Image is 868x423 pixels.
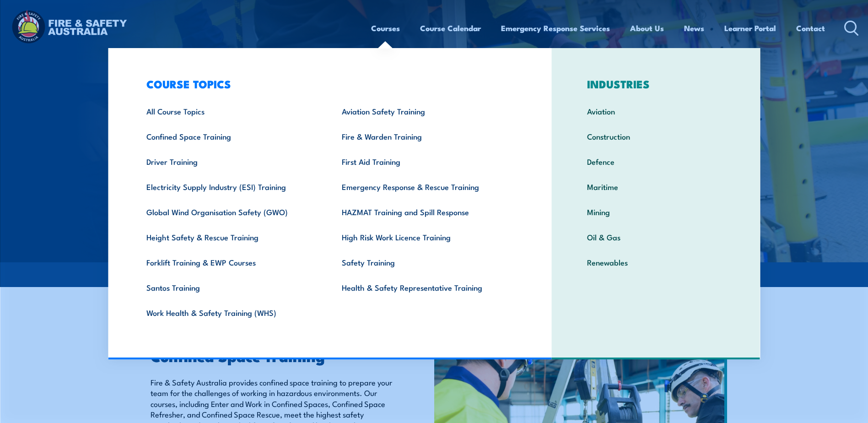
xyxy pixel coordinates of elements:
a: Global Wind Organisation Safety (GWO) [132,199,328,224]
a: Renewables [573,249,739,275]
a: Learner Portal [724,16,776,40]
a: Defence [573,149,739,174]
a: Santos Training [132,275,328,300]
a: Mining [573,199,739,224]
a: Driver Training [132,149,328,174]
a: Maritime [573,174,739,199]
a: Forklift Training & EWP Courses [132,249,328,275]
h3: COURSE TOPICS [132,77,523,90]
a: Emergency Response Services [501,16,610,40]
a: About Us [630,16,664,40]
a: Health & Safety Representative Training [328,275,523,300]
a: Fire & Warden Training [328,124,523,149]
h3: INDUSTRIES [573,77,739,90]
a: First Aid Training [328,149,523,174]
h2: Confined Space Training [151,349,392,362]
a: Safety Training [328,249,523,275]
a: Contact [796,16,825,40]
a: Confined Space Training [132,124,328,149]
a: Aviation Safety Training [328,98,523,124]
a: Height Safety & Rescue Training [132,224,328,249]
a: Electricity Supply Industry (ESI) Training [132,174,328,199]
a: News [684,16,704,40]
a: Work Health & Safety Training (WHS) [132,300,328,325]
a: Oil & Gas [573,224,739,249]
a: All Course Topics [132,98,328,124]
a: Course Calendar [420,16,481,40]
a: Courses [371,16,400,40]
a: Aviation [573,98,739,124]
a: High Risk Work Licence Training [328,224,523,249]
a: Emergency Response & Rescue Training [328,174,523,199]
a: Construction [573,124,739,149]
a: HAZMAT Training and Spill Response [328,199,523,224]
